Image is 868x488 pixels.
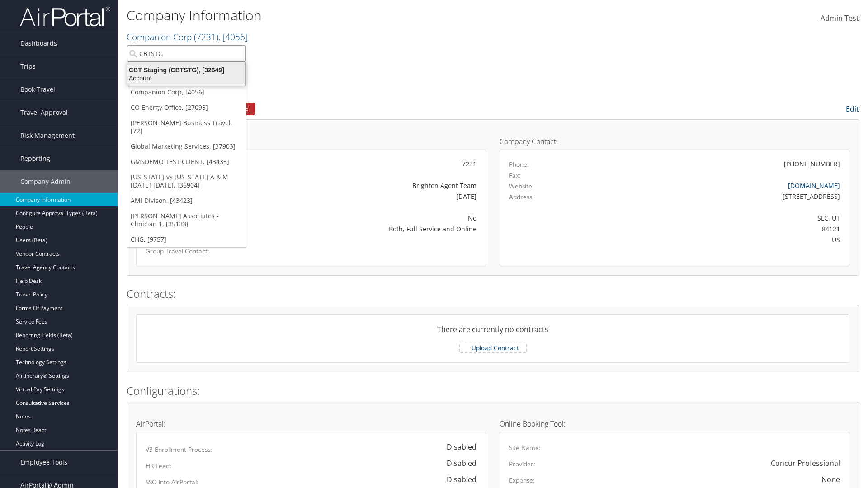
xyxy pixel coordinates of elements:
[595,192,840,201] div: [STREET_ADDRESS]
[127,193,246,208] a: AMI Divison, [43423]
[260,181,476,190] div: Brighton Agent Team
[20,101,68,124] span: Travel Approval
[122,74,251,82] div: Account
[260,192,476,201] div: [DATE]
[821,13,859,23] span: Admin Test
[146,445,212,454] label: V3 Enrollment Process:
[127,383,859,399] h2: Configurations:
[127,208,246,232] a: [PERSON_NAME] Associates - Clinician 1, [35133]
[260,213,476,223] div: No
[509,160,529,169] label: Phone:
[218,31,248,43] span: , [ 4056 ]
[784,159,840,169] div: [PHONE_NUMBER]
[438,474,476,485] div: Disabled
[500,420,849,427] h4: Online Booking Tool:
[595,213,840,223] div: SLC, UT
[194,31,218,43] span: ( 7231 )
[127,154,246,169] a: GMSDEMO TEST CLIENT, [43433]
[127,45,246,62] input: Search Accounts
[438,441,476,452] div: Disabled
[127,31,248,43] a: Companion Corp
[595,224,840,234] div: 84121
[127,84,246,100] a: Companion Corp, [4056]
[20,451,67,474] span: Employee Tools
[127,101,610,116] h2: Company Profile:
[127,139,246,154] a: Global Marketing Services, [37903]
[136,420,486,427] h4: AirPortal:
[20,6,110,27] img: airportal-logo.png
[509,443,541,452] label: Site Name:
[20,147,50,170] span: Reporting
[127,115,246,139] a: [PERSON_NAME] Business Travel, [72]
[788,181,840,190] a: [DOMAIN_NAME]
[137,324,849,342] div: There are currently no contracts
[122,66,251,74] div: CBT Staging (CBTSTG), [32649]
[20,124,75,147] span: Risk Management
[509,171,521,180] label: Fax:
[127,100,246,115] a: CO Energy Office, [27095]
[509,192,534,202] label: Address:
[20,170,71,193] span: Company Admin
[509,476,535,485] label: Expense:
[438,458,476,469] div: Disabled
[127,169,246,193] a: [US_STATE] vs [US_STATE] A & M [DATE]-[DATE], [36904]
[127,232,246,247] a: CHG, [9757]
[509,460,535,469] label: Provider:
[509,182,534,191] label: Website:
[146,247,247,256] label: Group Travel Contact:
[20,78,55,101] span: Book Travel
[460,343,526,352] label: Upload Contract
[20,55,36,78] span: Trips
[846,104,859,114] a: Edit
[260,224,476,234] div: Both, Full Service and Online
[595,235,840,244] div: US
[500,138,849,145] h4: Company Contact:
[821,474,840,485] div: None
[146,461,171,470] label: HR Feed:
[127,286,859,301] h2: Contracts:
[260,159,476,169] div: 7231
[136,138,486,145] h4: Account Details:
[146,478,198,487] label: SSO into AirPortal:
[127,6,615,25] h1: Company Information
[821,5,859,33] a: Admin Test
[771,458,840,469] div: Concur Professional
[20,32,57,55] span: Dashboards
